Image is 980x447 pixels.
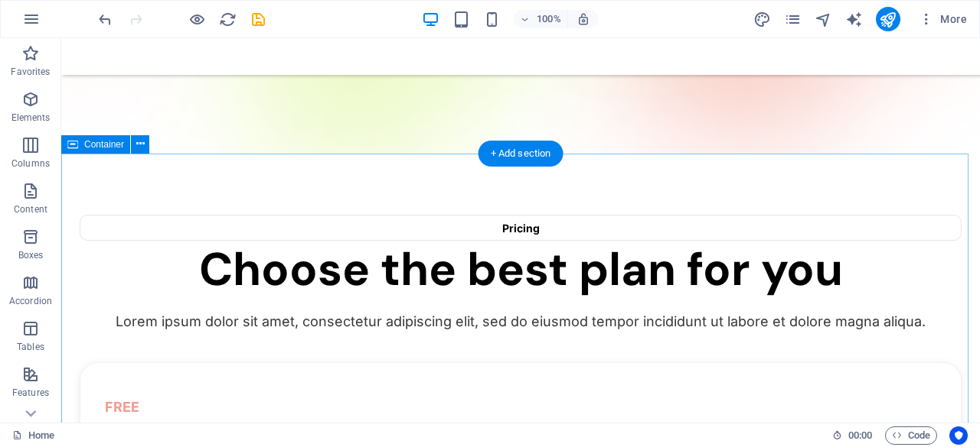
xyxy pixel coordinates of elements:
p: Tables [17,341,44,353]
p: Accordion [9,295,52,307]
h6: 100% [537,10,561,28]
span: : [859,429,861,441]
span: More [919,11,967,27]
button: design [753,10,772,28]
span: Container [84,140,124,149]
button: publish [876,7,900,31]
span: 00 00 [848,426,872,445]
i: Undo: Delete elements (Ctrl+Z) [96,11,114,28]
p: Boxes [18,249,44,261]
button: text_generator [845,10,864,28]
p: Content [14,203,47,215]
p: Columns [11,157,50,170]
button: Usercentrics [949,426,968,445]
button: undo [96,10,114,28]
i: Reload page [219,11,237,28]
button: 100% [514,10,568,28]
i: Navigator [815,11,832,28]
i: AI Writer [845,11,863,28]
p: Features [12,387,49,399]
button: More [913,7,973,31]
button: Code [885,426,937,445]
button: pages [784,10,802,28]
p: Elements [11,112,51,124]
h6: Session time [832,426,873,445]
div: + Add section [479,141,563,167]
button: navigator [815,10,833,28]
i: Pages (Ctrl+Alt+S) [784,11,802,28]
i: Publish [879,11,897,28]
i: Save (Ctrl+S) [250,11,267,28]
p: Favorites [11,66,50,78]
span: Code [892,426,930,445]
i: Design (Ctrl+Alt+Y) [753,11,771,28]
button: save [249,10,267,28]
button: reload [218,10,237,28]
i: On resize automatically adjust zoom level to fit chosen device. [577,12,590,26]
a: Click to cancel selection. Double-click to open Pages [12,426,54,445]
